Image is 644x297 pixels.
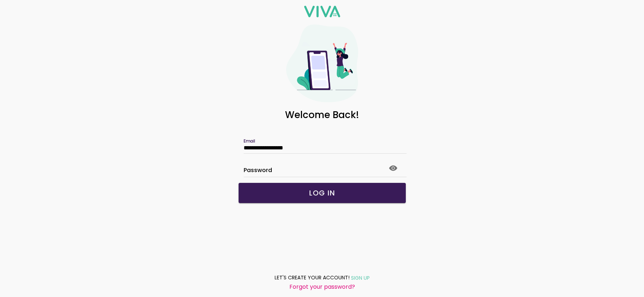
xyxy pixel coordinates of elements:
ion-text: LET'S CREATE YOUR ACCOUNT! [275,274,350,282]
a: SIGN UP [350,273,370,282]
ion-text: SIGN UP [351,274,370,282]
input: Email [244,145,401,151]
ion-button: LOG IN [239,183,406,203]
ion-text: Forgot your password? [289,283,355,291]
